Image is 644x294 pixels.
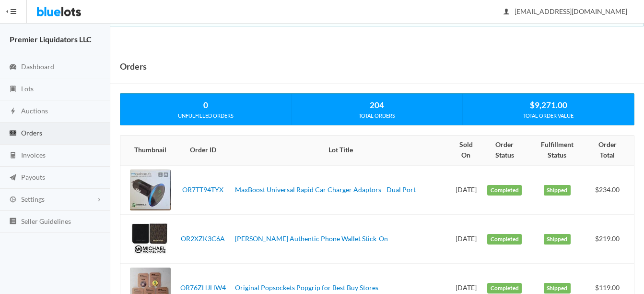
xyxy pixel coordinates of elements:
[21,217,71,225] span: Seller Guidelines
[231,135,450,165] th: Lot Title
[8,173,18,183] ion-icon: paper plane
[21,195,45,203] span: Settings
[463,111,634,120] div: TOTAL ORDER VALUE
[8,107,18,116] ion-icon: flash
[203,100,208,110] strong: 0
[8,196,18,205] ion-icon: cog
[292,111,462,120] div: TOTAL ORDERS
[487,234,522,245] label: Completed
[21,129,42,137] span: Orders
[21,151,46,159] span: Invoices
[450,165,482,215] td: [DATE]
[21,173,45,181] span: Payouts
[21,107,48,115] span: Auctions
[370,100,384,110] strong: 204
[504,7,627,15] span: [EMAIL_ADDRESS][DOMAIN_NAME]
[450,135,482,165] th: Sold On
[180,283,226,292] a: OR76ZHJHW4
[120,135,175,165] th: Thumbnail
[175,135,231,165] th: Order ID
[10,35,92,44] strong: Premier Liquidators LLC
[8,129,18,138] ion-icon: cash
[586,165,634,215] td: $234.00
[21,62,54,71] span: Dashboard
[481,135,527,165] th: Order Status
[21,85,34,93] span: Lots
[586,135,634,165] th: Order Total
[544,283,571,294] label: Shipped
[235,185,416,194] a: MaxBoost Universal Rapid Car Charger Adaptors - Dual Port
[182,185,223,194] a: OR7TT94TYX
[544,185,571,196] label: Shipped
[586,215,634,264] td: $219.00
[235,283,378,292] a: Original Popsockets Popgrip for Best Buy Stores
[544,234,571,245] label: Shipped
[502,8,511,17] ion-icon: person
[8,217,18,226] ion-icon: list box
[120,111,291,120] div: UNFULFILLED ORDERS
[8,85,18,94] ion-icon: clipboard
[450,215,482,264] td: [DATE]
[120,59,147,73] h1: Orders
[487,283,522,294] label: Completed
[487,185,522,196] label: Completed
[8,63,18,72] ion-icon: speedometer
[8,151,18,160] ion-icon: calculator
[181,234,225,243] a: OR2XZK3C6A
[530,100,567,110] strong: $9,271.00
[527,135,586,165] th: Fulfillment Status
[235,234,388,243] a: [PERSON_NAME] Authentic Phone Wallet Stick-On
